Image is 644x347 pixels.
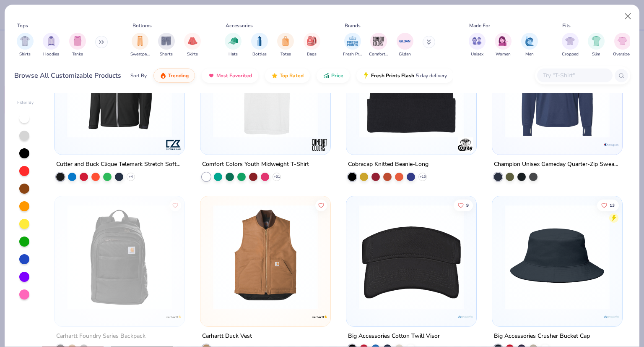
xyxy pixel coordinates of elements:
[348,331,440,341] div: Big Accessories Cotton Twill Visor
[613,33,632,58] button: filter button
[355,33,468,138] img: d48f5826-9354-4aa4-a1a3-88eab10eac00
[17,33,34,58] div: filter for Shirts
[255,36,264,46] img: Bottles Image
[521,33,538,58] button: filter button
[63,33,176,138] img: d0bbf39a-74ec-436d-aa1f-364a7055aa9e
[469,22,490,29] div: Made For
[165,308,182,325] img: Carhartt logo
[343,33,362,58] div: filter for Fresh Prints
[468,205,581,310] img: d2d5d905-7721-4f1a-889e-5e267df4b8cf
[469,33,486,58] div: filter for Unisex
[225,33,241,58] button: filter button
[597,199,619,211] button: Like
[317,68,350,83] button: Price
[613,51,632,58] span: Oversized
[72,51,83,58] span: Tanks
[47,36,56,46] img: Hoodies Image
[495,33,512,58] div: filter for Women
[271,72,278,79] img: TopRated.gif
[202,68,258,83] button: Most Favorited
[399,35,411,47] img: Gildan Image
[613,33,632,58] div: filter for Oversized
[399,51,411,58] span: Gildan
[495,33,512,58] button: filter button
[130,33,150,58] button: filter button
[525,36,534,46] img: Men Image
[130,33,150,58] div: filter for Sweatpants
[168,72,189,79] span: Trending
[265,68,310,83] button: Top Rated
[331,72,343,79] span: Price
[14,71,121,81] div: Browse All Customizable Products
[471,51,483,58] span: Unisex
[562,33,579,58] div: filter for Cropped
[565,36,575,46] img: Cropped Image
[17,100,34,106] div: Filter By
[315,199,327,211] button: Like
[208,72,215,79] img: most_fav.gif
[158,33,175,58] div: filter for Shorts
[307,36,316,46] img: Bags Image
[369,33,388,58] div: filter for Comfort Colors
[472,36,482,46] img: Unisex Image
[592,36,601,46] img: Slim Image
[304,33,320,58] div: filter for Bags
[618,36,627,46] img: Oversized Image
[562,51,579,58] span: Cropped
[229,36,238,46] img: Hats Image
[592,51,600,58] span: Slim
[251,33,268,58] div: filter for Bottles
[610,203,615,207] span: 13
[602,308,619,325] img: Big Accessories logo
[346,35,359,47] img: Fresh Prints Image
[229,51,238,58] span: Hats
[369,51,388,58] span: Comfort Colors
[397,33,413,58] div: filter for Gildan
[311,308,328,325] img: Carhartt logo
[281,36,290,46] img: Totes Image
[277,33,294,58] div: filter for Totes
[525,51,534,58] span: Men
[499,36,508,46] img: Women Image
[501,33,614,138] img: f1adb084-056b-4104-be31-043249fab3b6
[43,51,59,58] span: Hoodies
[588,33,605,58] button: filter button
[160,72,166,79] img: trending.gif
[454,199,473,211] button: Like
[620,8,636,24] button: Close
[184,33,201,58] div: filter for Skirts
[494,331,590,341] div: Big Accessories Crusher Bucket Cap
[311,137,328,153] img: Comfort Colors logo
[187,51,198,58] span: Skirts
[251,33,268,58] button: filter button
[562,22,571,29] div: Fits
[19,51,31,58] span: Shirts
[135,36,145,46] img: Sweatpants Image
[188,36,197,46] img: Skirts Image
[562,33,579,58] button: filter button
[184,33,201,58] button: filter button
[274,174,280,179] span: + 31
[345,22,361,29] div: Brands
[355,205,468,310] img: ecdefd98-421d-4917-91cb-4a493e746c0b
[63,205,176,310] img: 987e1cb8-8c83-47f0-a72e-fd09fa6a79a6
[17,22,28,29] div: Tops
[209,205,322,310] img: fc9e09cd-626d-4142-ae44-7ed50d9e6e05
[153,68,195,83] button: Trending
[165,137,182,153] img: Cutter & Buck logo
[466,203,469,207] span: 9
[252,51,267,58] span: Bottles
[161,36,171,46] img: Shorts Image
[307,51,317,58] span: Bags
[225,33,241,58] div: filter for Hats
[226,22,253,29] div: Accessories
[277,33,294,58] button: filter button
[588,33,605,58] div: filter for Slim
[457,137,474,153] img: Cobracap logo
[371,72,414,79] span: Fresh Prints Flash
[397,33,413,58] button: filter button
[501,205,614,310] img: 907564ba-4bd8-4a60-bad2-58ad48693681
[130,72,147,79] div: Sort By
[132,22,152,29] div: Bottoms
[602,137,619,153] img: Champion logo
